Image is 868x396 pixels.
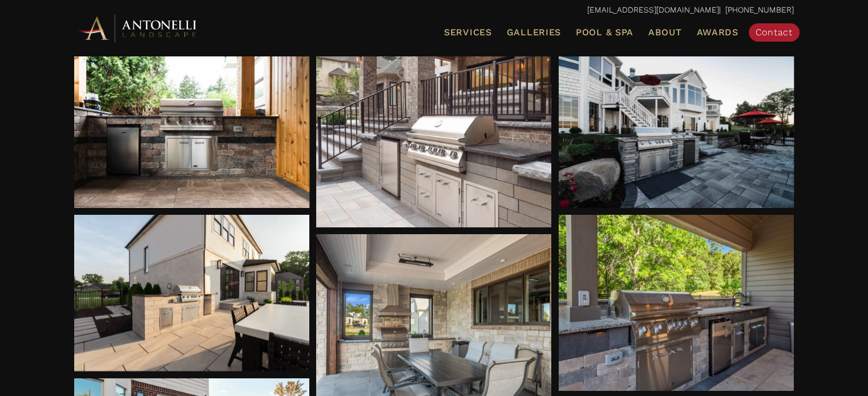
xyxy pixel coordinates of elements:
[439,25,496,40] a: Services
[696,27,738,38] span: Awards
[507,27,561,38] span: Galleries
[692,25,742,40] a: Awards
[75,13,200,44] img: Antonelli Horizontal Logo
[587,5,719,14] a: [EMAIL_ADDRESS][DOMAIN_NAME]
[644,25,687,40] a: About
[75,3,794,18] p: | [PHONE_NUMBER]
[576,27,633,38] span: Pool & Spa
[502,25,566,40] a: Galleries
[444,28,492,37] span: Services
[648,28,682,37] span: About
[571,25,638,40] a: Pool & Spa
[756,27,793,38] span: Contact
[749,23,800,42] a: Contact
